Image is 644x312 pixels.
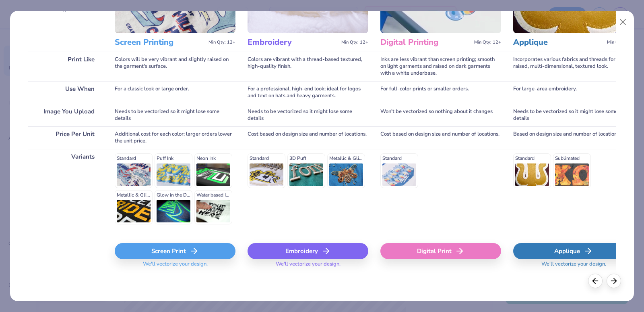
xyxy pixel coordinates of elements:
p: You can change this later. [28,6,103,13]
div: Embroidery [248,243,368,259]
div: Needs to be vectorized so it might lose some details [115,104,235,126]
div: For full-color prints or smaller orders. [380,81,501,104]
div: Price Per Unit [28,126,103,149]
span: We'll vectorize your design. [140,261,211,272]
div: Cost based on design size and number of locations. [380,126,501,149]
span: We'll vectorize your design. [538,261,609,272]
span: Min Qty: 12+ [341,40,368,45]
div: For a classic look or large order. [115,81,235,104]
div: Screen Print [115,243,235,259]
div: Needs to be vectorized so it might lose some details [248,104,368,126]
div: Cost based on design size and number of locations. [248,126,368,149]
button: Close [615,15,631,30]
div: Needs to be vectorized so it might lose some details [513,104,634,126]
div: Based on design size and number of locations. [513,126,634,149]
div: Won't be vectorized so nothing about it changes [380,104,501,126]
h3: Embroidery [248,37,338,48]
div: Colors will be very vibrant and slightly raised on the garment's surface. [115,52,235,81]
div: Digital Print [380,243,501,259]
span: Min Qty: 12+ [208,40,235,45]
div: Inks are less vibrant than screen printing; smooth on light garments and raised on dark garments ... [380,52,501,81]
h3: Applique [513,37,604,48]
div: Image You Upload [28,104,103,126]
div: Variants [28,149,103,229]
h3: Screen Printing [115,37,205,48]
div: For large-area embroidery. [513,81,634,104]
div: Incorporates various fabrics and threads for a raised, multi-dimensional, textured look. [513,52,634,81]
span: Min Qty: 12+ [474,40,501,45]
h3: Digital Printing [380,37,471,48]
span: We'll vectorize your design. [272,261,344,272]
div: Colors are vibrant with a thread-based textured, high-quality finish. [248,52,368,81]
span: Min Qty: 12+ [607,40,634,45]
div: Use When [28,81,103,104]
div: Additional cost for each color; larger orders lower the unit price. [115,126,235,149]
div: Print Like [28,52,103,81]
div: Applique [513,243,634,259]
div: For a professional, high-end look; ideal for logos and text on hats and heavy garments. [248,81,368,104]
